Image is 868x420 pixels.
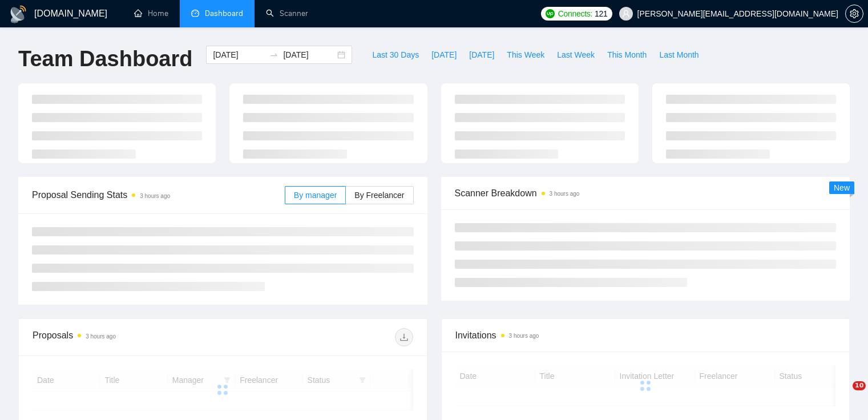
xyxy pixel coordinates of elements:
[366,46,425,64] button: Last 30 Days
[9,5,27,23] img: logo
[463,46,500,64] button: [DATE]
[213,49,265,61] input: Start date
[269,50,278,59] span: swap-right
[455,186,837,200] span: Scanner Breakdown
[653,46,705,64] button: Last Month
[18,46,192,72] h1: Team Dashboard
[431,49,457,61] span: [DATE]
[550,191,580,197] time: 3 hours ago
[455,328,836,342] span: Invitations
[601,46,653,64] button: This Month
[607,49,647,61] span: This Month
[140,193,170,199] time: 3 hours ago
[33,328,223,346] div: Proposals
[845,9,863,18] a: setting
[845,5,863,23] button: setting
[622,10,630,18] span: user
[551,46,601,64] button: Last Week
[32,188,285,202] span: Proposal Sending Stats
[134,9,168,18] a: homeHome
[829,381,857,409] iframe: Intercom live chat
[546,9,555,18] img: upwork-logo.png
[191,9,199,17] span: dashboard
[834,183,850,192] span: New
[425,46,463,64] button: [DATE]
[853,381,866,390] span: 10
[595,7,607,20] span: 121
[557,49,595,61] span: Last Week
[283,49,335,61] input: End date
[86,333,116,340] time: 3 hours ago
[469,49,494,61] span: [DATE]
[354,191,404,200] span: By Freelancer
[659,49,699,61] span: Last Month
[507,49,544,61] span: This Week
[294,191,337,200] span: By manager
[266,9,308,18] a: searchScanner
[205,9,243,18] span: Dashboard
[509,333,539,339] time: 3 hours ago
[558,7,592,20] span: Connects:
[269,50,278,59] span: to
[500,46,551,64] button: This Week
[372,49,419,61] span: Last 30 Days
